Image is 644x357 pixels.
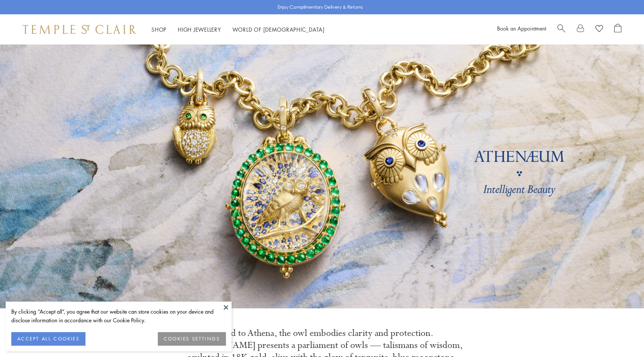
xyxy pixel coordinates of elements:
iframe: Gorgias live chat messenger [606,322,636,349]
p: Enjoy Complimentary Delivery & Returns [278,3,363,11]
div: By clicking “Accept all”, you agree that our website can store cookies on your device and disclos... [11,307,226,325]
a: World of [DEMOGRAPHIC_DATA]World of [DEMOGRAPHIC_DATA] [232,26,325,33]
a: Book an Appointment [497,25,546,32]
a: View Wishlist [595,24,603,35]
a: Open Shopping Bag [614,24,621,35]
a: High JewelleryHigh Jewellery [178,26,221,33]
a: Search [557,24,565,35]
a: ShopShop [151,26,166,33]
button: COOKIES SETTINGS [158,332,226,346]
nav: Main navigation [151,25,325,34]
button: ACCEPT ALL COOKIES [11,332,85,346]
img: Temple St. Clair [23,25,136,34]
